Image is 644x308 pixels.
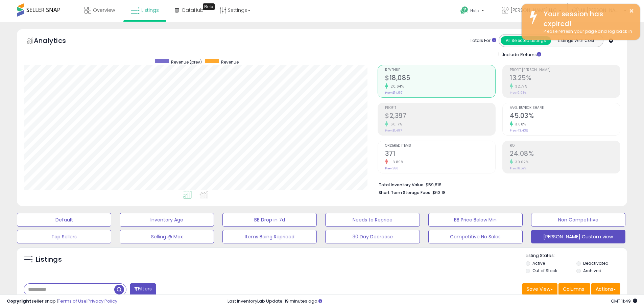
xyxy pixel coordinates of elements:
[539,28,635,35] div: Please refresh your page and log back in
[7,298,31,304] strong: Copyright
[526,253,627,259] p: Listing States:
[379,180,615,188] li: $59,818
[385,150,495,159] h2: 371
[583,268,601,274] label: Archived
[203,3,215,10] div: Tooltip anchor
[629,7,634,15] button: ×
[222,230,317,243] button: Items Being Repriced
[171,59,202,65] span: Revenue (prev)
[510,91,526,95] small: Prev: 9.98%
[470,38,496,44] div: Totals For
[388,160,403,165] small: -3.89%
[325,213,420,227] button: Needs to Reprice
[532,260,545,266] label: Active
[385,128,402,133] small: Prev: $1,497
[470,8,479,14] span: Help
[510,144,620,148] span: ROI
[388,84,404,89] small: 20.64%
[510,68,620,72] span: Profit [PERSON_NAME]
[385,91,404,95] small: Prev: $14,991
[385,166,398,170] small: Prev: 386
[510,74,620,83] h2: 13.25%
[531,213,625,227] button: Non Competitive
[583,260,609,266] label: Deactivated
[379,190,431,195] b: Short Term Storage Fees:
[558,283,590,295] button: Columns
[385,144,495,148] span: Ordered Items
[563,286,584,292] span: Columns
[58,298,87,304] a: Terms of Use
[432,189,446,196] span: $63.18
[388,122,402,127] small: 60.17%
[455,1,491,22] a: Help
[494,50,549,58] div: Include Returns
[428,213,523,227] button: BB Price Below Min
[532,268,557,274] label: Out of Stock
[551,36,601,45] button: Listings With Cost
[221,59,239,65] span: Revenue
[36,255,62,264] h5: Listings
[120,230,214,243] button: Selling @ Max
[428,230,523,243] button: Competitive No Sales
[385,74,495,83] h2: $18,085
[93,7,115,14] span: Overview
[460,6,469,15] i: Get Help
[17,230,111,243] button: Top Sellers
[88,298,117,304] a: Privacy Policy
[531,230,625,243] button: [PERSON_NAME] Custom view
[141,7,159,14] span: Listings
[510,150,620,159] h2: 24.08%
[539,9,635,28] div: Your session has expired!
[130,283,156,295] button: Filters
[611,298,637,304] span: 2025-09-17 11:49 GMT
[385,112,495,121] h2: $2,397
[7,298,117,305] div: seller snap | |
[501,36,551,45] button: All Selected Listings
[510,112,620,121] h2: 45.03%
[34,36,79,47] h5: Analytics
[591,283,620,295] button: Actions
[522,283,557,295] button: Save View
[510,106,620,110] span: Avg. Buybox Share
[513,84,527,89] small: 32.77%
[385,106,495,110] span: Profit
[510,166,526,170] small: Prev: 18.52%
[325,230,420,243] button: 30 Day Decrease
[510,128,528,133] small: Prev: 43.43%
[510,7,557,14] span: [PERSON_NAME] LLC
[120,213,214,227] button: Inventory Age
[182,7,204,14] span: DataHub
[513,160,528,165] small: 30.02%
[385,68,495,72] span: Revenue
[513,122,526,127] small: 3.68%
[222,213,317,227] button: BB Drop in 7d
[228,298,637,305] div: Last InventoryLab Update: 19 minutes ago.
[379,182,425,188] b: Total Inventory Value:
[17,213,111,227] button: Default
